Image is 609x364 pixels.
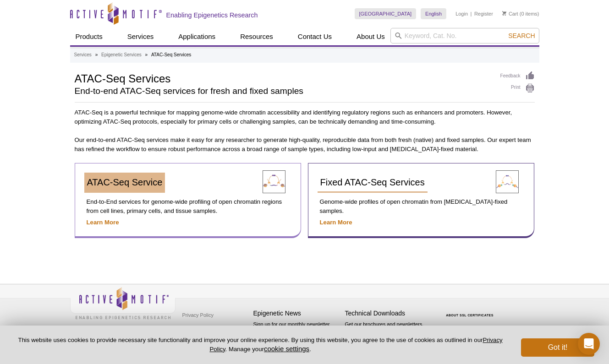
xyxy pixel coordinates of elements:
h1: ATAC-Seq Services [75,71,491,85]
a: Print [500,83,535,93]
a: Services [122,28,159,45]
a: Privacy Policy [180,308,216,322]
a: Products [70,28,108,45]
a: Epigenetic Services [101,51,142,59]
button: Got it! [521,338,594,357]
button: Search [505,32,538,40]
h4: Technical Downloads [345,310,432,317]
a: Feedback [500,71,535,81]
table: Click to Verify - This site chose Symantec SSL for secure e-commerce and confidential communicati... [437,300,505,321]
p: Sign up for our monthly newsletter highlighting recent publications in the field of epigenetics. [253,321,340,352]
a: Learn More [87,219,119,226]
p: ATAC-Seq is a powerful technique for mapping genome-wide chromatin accessibility and identifying ... [75,108,535,126]
a: English [421,8,446,19]
img: ATAC-Seq Service [263,170,285,193]
li: » [145,52,148,57]
a: Fixed ATAC-Seq Services [318,173,428,193]
a: Privacy Policy [209,337,502,352]
p: Get our brochures and newsletters, or request them by mail. [345,321,432,344]
a: Register [474,11,493,17]
li: ATAC-Seq Services [151,52,191,57]
a: [GEOGRAPHIC_DATA] [355,8,417,19]
img: Your Cart [502,11,506,16]
a: ABOUT SSL CERTIFICATES [446,314,494,317]
li: | [471,8,472,19]
a: Services [74,51,92,59]
a: Cart [502,11,518,17]
img: Fixed ATAC-Seq Service [496,170,519,193]
a: Terms & Conditions [180,322,228,336]
a: ATAC-Seq Service [84,173,165,193]
div: Open Intercom Messenger [578,333,600,355]
p: End-to-End services for genome-wide profiling of open chromatin regions from cell lines, primary ... [84,197,291,216]
a: About Us [351,28,390,45]
li: (0 items) [502,8,539,19]
h4: Epigenetic News [253,310,340,317]
h2: Enabling Epigenetics Research [166,11,258,19]
span: Fixed ATAC-Seq Services [320,177,425,187]
span: ATAC-Seq Service [87,177,163,187]
a: Applications [173,28,221,45]
h2: End-to-end ATAC-Seq services for fresh and fixed samples [75,87,491,95]
input: Keyword, Cat. No. [390,28,539,43]
li: » [95,52,98,57]
p: Our end-to-end ATAC-Seq services make it easy for any researcher to generate high-quality, reprod... [75,136,535,154]
a: Learn More [320,219,352,226]
a: Login [455,11,468,17]
img: Active Motif, [70,284,176,321]
p: This website uses cookies to provide necessary site functionality and improve your online experie... [15,336,506,353]
a: Resources [235,28,279,45]
p: Genome-wide profiles of open chromatin from [MEDICAL_DATA]-fixed samples. [318,197,525,216]
span: Search [508,32,535,39]
button: cookie settings [264,345,309,353]
a: Contact Us [292,28,337,45]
